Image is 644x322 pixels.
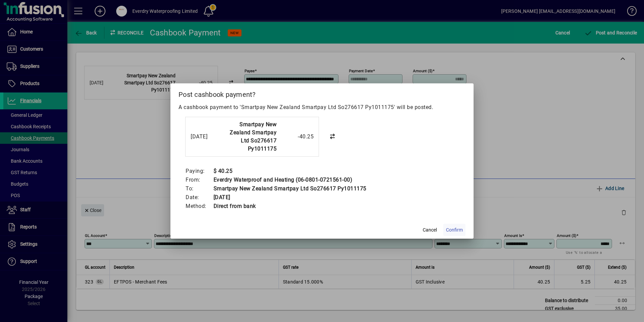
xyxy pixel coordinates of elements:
span: Cancel [423,226,437,234]
strong: Smartpay New Zealand Smartpay Ltd So276617 Py1011175 [230,121,277,152]
button: Cancel [419,224,441,236]
span: Confirm [446,226,463,234]
p: A cashbook payment to 'Smartpay New Zealand Smartpay Ltd So276617 Py1011175' will be posted. [179,103,465,111]
td: Paying: [185,167,213,176]
td: Date: [185,193,213,202]
td: Everdry Waterproof and Heating (06-0801-0721561-00) [213,176,366,184]
h2: Post cashbook payment? [170,83,474,103]
td: Method: [185,202,213,211]
div: [DATE] [191,133,218,141]
button: Confirm [443,224,465,236]
td: Direct from bank [213,202,366,211]
td: Smartpay New Zealand Smartpay Ltd So276617 Py1011175 [213,184,366,193]
td: $ 40.25 [213,167,366,176]
td: To: [185,184,213,193]
td: [DATE] [213,193,366,202]
td: From: [185,176,213,184]
div: -40.25 [280,133,314,141]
